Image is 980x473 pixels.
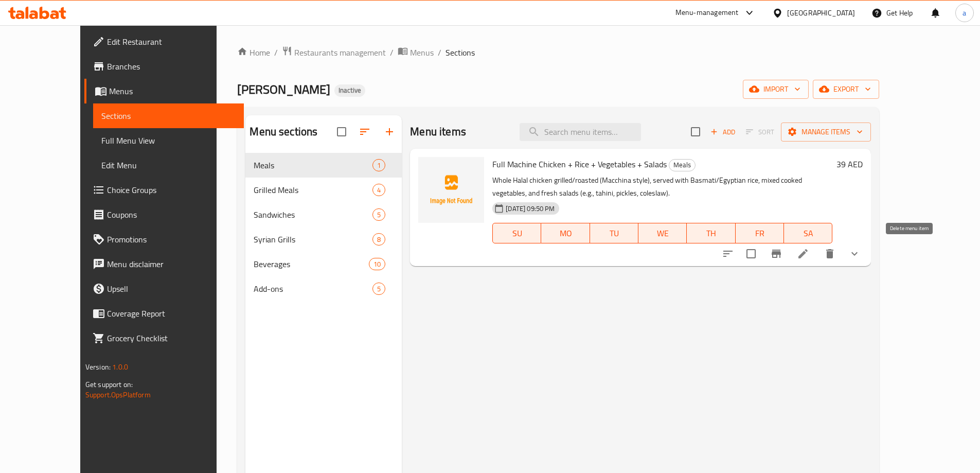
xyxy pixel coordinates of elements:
span: export [821,83,871,96]
span: Select section first [739,124,781,140]
h6: 39 AED [836,157,863,171]
button: delete [817,241,842,266]
button: export [813,80,879,99]
button: FR [736,223,784,243]
span: Meals [254,159,372,171]
span: import [751,83,800,96]
span: Menu disclaimer [107,258,236,270]
span: Coupons [107,208,236,221]
div: Inactive [334,84,365,97]
svg: Show Choices [848,248,861,260]
button: TH [687,223,735,243]
div: Grilled Meals4 [245,178,402,202]
div: Add-ons [254,283,372,295]
span: [PERSON_NAME] [237,78,330,101]
a: Menus [398,46,434,59]
span: Get support on: [85,378,133,391]
button: sort-choices [716,241,740,266]
button: TU [590,223,638,243]
div: [GEOGRAPHIC_DATA] [787,7,855,19]
span: a [963,7,966,19]
h2: Menu sections [250,124,317,139]
a: Restaurants management [282,46,386,59]
span: Upsell [107,283,236,295]
span: Full Menu View [101,134,236,147]
span: FR [740,226,780,241]
a: Promotions [84,227,244,252]
button: SA [784,223,832,243]
div: Meals [669,159,696,171]
button: MO [541,223,590,243]
a: Edit Menu [93,153,244,178]
span: Meals [669,159,695,171]
span: Edit Restaurant [107,36,236,48]
a: Home [237,46,270,59]
a: Coverage Report [84,301,244,326]
a: Coupons [84,202,244,227]
button: WE [638,223,687,243]
span: Grilled Meals [254,184,372,196]
button: Add [706,124,739,140]
span: Restaurants management [294,46,386,59]
img: Full Machine Chicken + Rice + Vegetables + Salads [418,157,484,223]
span: 8 [373,235,385,244]
div: Beverages [254,258,369,270]
span: Sandwiches [254,208,372,221]
span: Coverage Report [107,307,236,320]
span: Syrian Grills [254,233,372,246]
span: Version: [85,360,111,374]
a: Edit Restaurant [84,29,244,54]
span: 5 [373,210,385,220]
div: items [369,258,385,270]
span: 4 [373,185,385,195]
span: WE [643,226,683,241]
span: Grocery Checklist [107,332,236,344]
span: TH [691,226,731,241]
span: Edit Menu [101,159,236,171]
span: SA [788,226,828,241]
button: import [743,80,809,99]
h2: Menu items [410,124,466,139]
span: Sections [101,110,236,122]
span: Add item [706,124,739,140]
p: Whole Halal chicken grilled/roasted (Macchina style), served with Basmati/Egyptian rice, mixed co... [492,174,832,200]
span: Inactive [334,86,365,95]
div: Meals1 [245,153,402,178]
nav: breadcrumb [237,46,879,59]
span: Sections [446,46,475,59]
a: Grocery Checklist [84,326,244,351]
div: Beverages10 [245,252,402,276]
span: [DATE] 09:50 PM [502,204,559,214]
span: Choice Groups [107,184,236,196]
a: Menu disclaimer [84,252,244,276]
span: 5 [373,284,385,294]
a: Upsell [84,276,244,301]
a: Edit menu item [797,248,809,260]
a: Support.OpsPlatform [85,388,151,401]
a: Choice Groups [84,178,244,202]
li: / [438,46,441,59]
div: items [372,283,385,295]
span: Select to update [740,243,762,265]
span: Select all sections [331,121,352,143]
li: / [274,46,278,59]
a: Sections [93,103,244,128]
span: Branches [107,60,236,73]
span: 1.0.0 [112,360,128,374]
span: 1 [373,161,385,170]
span: Select section [685,121,706,143]
div: Syrian Grills8 [245,227,402,252]
div: Sandwiches5 [245,202,402,227]
button: Manage items [781,122,871,142]
button: SU [492,223,541,243]
span: TU [594,226,634,241]
span: Menus [109,85,236,97]
span: Manage items [789,126,863,138]
nav: Menu sections [245,149,402,305]
div: Menu-management [675,7,739,19]
span: Add [709,126,737,138]
span: SU [497,226,537,241]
